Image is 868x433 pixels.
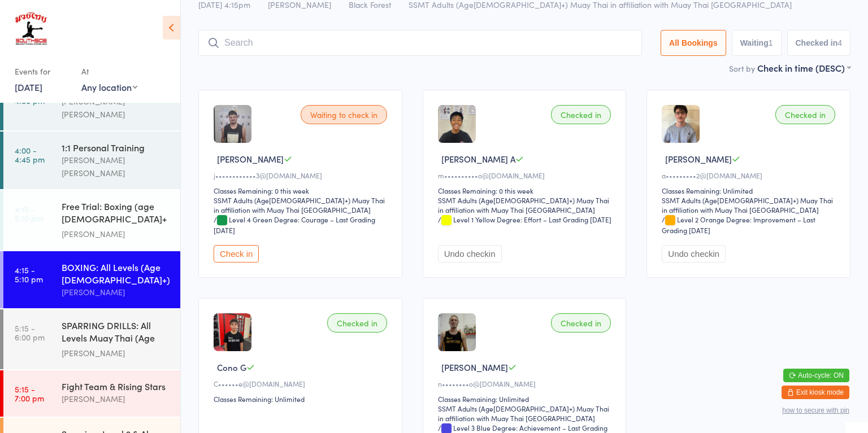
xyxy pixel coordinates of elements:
[662,186,839,195] div: Classes Remaining: Unlimited
[438,404,615,423] div: SSMT Adults (Age[DEMOGRAPHIC_DATA]+) Muay Thai in affiliation with Muay Thai [GEOGRAPHIC_DATA]
[11,8,50,51] img: Southside Muay Thai & Fitness
[214,394,390,404] div: Classes Remaining: Unlimited
[665,153,732,165] span: [PERSON_NAME]
[62,347,171,360] div: [PERSON_NAME]
[438,105,476,143] img: image1732912308.png
[438,186,615,195] div: Classes Remaining: 0 this week
[214,245,259,263] button: Check in
[214,195,390,215] div: SSMT Adults (Age[DEMOGRAPHIC_DATA]+) Muay Thai in affiliation with Muay Thai [GEOGRAPHIC_DATA]
[15,81,42,93] a: [DATE]
[438,394,615,404] div: Classes Remaining: Unlimited
[662,195,839,215] div: SSMT Adults (Age[DEMOGRAPHIC_DATA]+) Muay Thai in affiliation with Muay Thai [GEOGRAPHIC_DATA]
[662,105,700,143] img: image1673512498.png
[217,153,284,165] span: [PERSON_NAME]
[438,215,611,224] span: / Level 1 Yellow Degree: Effort – Last Grading [DATE]
[441,153,515,165] span: [PERSON_NAME] A
[775,105,835,124] div: Checked in
[214,313,251,351] img: image1743745534.png
[3,132,180,189] a: 4:00 -4:45 pm1:1 Personal Training[PERSON_NAME] [PERSON_NAME]
[783,369,849,382] button: Auto-cycle: ON
[15,62,70,81] div: Events for
[15,204,43,222] time: 4:15 - 5:10 pm
[438,245,502,263] button: Undo checkin
[62,392,171,405] div: [PERSON_NAME]
[438,170,615,180] div: m••••••••••o@[DOMAIN_NAME]
[198,30,642,56] input: Search
[438,195,615,215] div: SSMT Adults (Age[DEMOGRAPHIC_DATA]+) Muay Thai in affiliation with Muay Thai [GEOGRAPHIC_DATA]
[732,30,782,56] button: Waiting1
[214,105,251,143] img: image1742434041.png
[301,105,387,124] div: Waiting to check in
[551,105,611,124] div: Checked in
[62,286,171,299] div: [PERSON_NAME]
[662,245,726,263] button: Undo checkin
[438,379,615,388] div: n••••••••o@[DOMAIN_NAME]
[3,251,180,308] a: 4:15 -5:10 pmBOXING: All Levels (Age [DEMOGRAPHIC_DATA]+)[PERSON_NAME]
[62,95,171,121] div: [PERSON_NAME] [PERSON_NAME]
[441,361,508,373] span: [PERSON_NAME]
[81,81,137,93] div: Any location
[661,30,726,56] button: All Bookings
[214,186,390,195] div: Classes Remaining: 0 this week
[62,319,171,347] div: SPARRING DRILLS: All Levels Muay Thai (Age [DEMOGRAPHIC_DATA]+)
[769,38,773,47] div: 1
[15,87,45,105] time: 3:30 - 4:00 pm
[3,190,180,250] a: 4:15 -5:10 pmFree Trial: Boxing (age [DEMOGRAPHIC_DATA]+ years)[PERSON_NAME]
[782,386,849,399] button: Exit kiosk mode
[327,313,387,333] div: Checked in
[62,141,171,154] div: 1:1 Personal Training
[662,170,839,180] div: a•••••••••2@[DOMAIN_NAME]
[787,30,851,56] button: Checked in4
[81,62,137,81] div: At
[729,63,755,74] label: Sort by
[214,170,390,180] div: j••••••••••••3@[DOMAIN_NAME]
[782,406,849,414] button: how to secure with pin
[62,380,171,392] div: Fight Team & Rising Stars
[217,361,246,373] span: Cono G
[3,309,180,369] a: 5:15 -6:00 pmSPARRING DRILLS: All Levels Muay Thai (Age [DEMOGRAPHIC_DATA]+)[PERSON_NAME]
[214,379,390,388] div: C••••••e@[DOMAIN_NAME]
[62,200,171,228] div: Free Trial: Boxing (age [DEMOGRAPHIC_DATA]+ years)
[837,38,842,47] div: 4
[3,370,180,417] a: 5:15 -7:00 pmFight Team & Rising Stars[PERSON_NAME]
[15,265,43,283] time: 4:15 - 5:10 pm
[62,228,171,240] div: [PERSON_NAME]
[62,261,171,286] div: BOXING: All Levels (Age [DEMOGRAPHIC_DATA]+)
[15,323,45,342] time: 5:15 - 6:00 pm
[551,313,611,333] div: Checked in
[62,154,171,180] div: [PERSON_NAME] [PERSON_NAME]
[15,146,45,164] time: 4:00 - 4:45 pm
[757,62,850,74] div: Check in time (DESC)
[438,313,476,351] img: image1636442577.png
[15,384,44,403] time: 5:15 - 7:00 pm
